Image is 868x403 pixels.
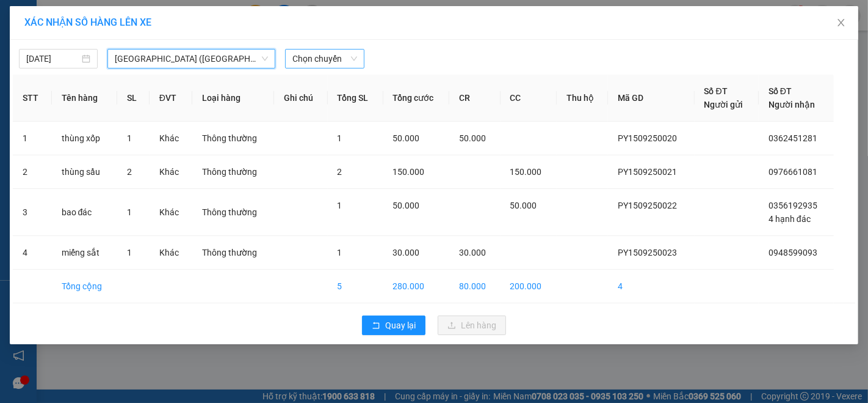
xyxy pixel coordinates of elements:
span: 50.000 [510,201,537,210]
th: Tổng cước [383,75,450,122]
td: Khác [150,155,192,189]
span: Phú Yên (SC) - Đắk Lắk [115,50,268,68]
td: 4 [13,236,52,270]
td: Khác [150,236,192,270]
span: XÁC NHẬN SỐ HÀNG LÊN XE [24,17,151,28]
span: down [261,55,269,62]
td: bao đác [52,189,118,236]
td: Thông thường [192,189,274,236]
th: ĐVT [150,75,192,122]
span: 2 [127,167,132,177]
span: 1 [127,207,132,217]
span: 0362451281 [769,133,817,143]
td: 4 [608,270,695,303]
span: 50.000 [459,133,486,143]
button: rollbackQuay lại [362,316,425,335]
span: rollback [372,321,380,331]
span: 50.000 [393,133,420,143]
th: Tên hàng [52,75,118,122]
span: PY1509250020 [618,133,677,143]
span: 2 [338,167,342,177]
th: Mã GD [608,75,695,122]
span: Người nhận [769,100,815,109]
span: 0356192935 [769,201,817,210]
button: Close [824,6,858,40]
td: Khác [150,122,192,155]
td: thùng sầu [52,155,118,189]
td: Thông thường [192,122,274,155]
span: 1 [338,133,342,143]
button: uploadLên hàng [438,316,506,335]
td: 3 [13,189,52,236]
td: Thông thường [192,155,274,189]
span: 0976661081 [769,167,817,177]
input: 15/09/2025 [26,52,79,65]
span: 150.000 [393,167,425,177]
td: 280.000 [383,270,450,303]
th: STT [13,75,52,122]
span: 30.000 [459,248,486,257]
span: Số ĐT [769,86,792,96]
th: Loại hàng [192,75,274,122]
th: Tổng SL [328,75,383,122]
span: PY1509250021 [618,167,677,177]
span: 50.000 [393,201,420,210]
span: 1 [127,248,132,257]
td: 5 [328,270,383,303]
th: Ghi chú [274,75,328,122]
span: 1 [338,248,342,257]
td: Thông thường [192,236,274,270]
span: 0948599093 [769,248,817,257]
td: thùng xốp [52,122,118,155]
td: 80.000 [449,270,500,303]
span: Chọn chuyến [292,50,356,68]
td: 200.000 [501,270,557,303]
th: CC [501,75,557,122]
td: 1 [13,122,52,155]
th: SL [117,75,150,122]
td: miếng sắt [52,236,118,270]
span: 150.000 [510,167,542,177]
td: Tổng cộng [52,270,118,303]
span: 1 [127,133,132,143]
th: Thu hộ [557,75,608,122]
span: close [836,18,846,28]
td: Khác [150,189,192,236]
span: 30.000 [393,248,420,257]
td: 2 [13,155,52,189]
span: Người gửi [704,100,743,109]
span: Số ĐT [704,86,728,96]
span: PY1509250022 [618,201,677,210]
span: PY1509250023 [618,248,677,257]
span: 1 [338,201,342,210]
th: CR [449,75,500,122]
span: Quay lại [385,319,416,332]
span: 4 hạnh đác [769,214,811,224]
